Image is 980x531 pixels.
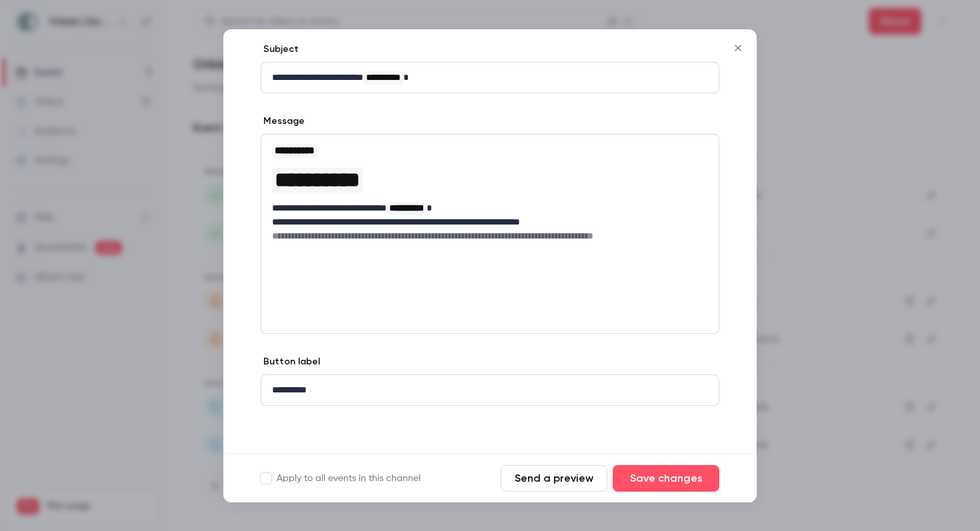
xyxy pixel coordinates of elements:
button: Send a preview [501,465,607,492]
div: editor [261,63,719,93]
label: Apply to all events in this channel [261,472,421,485]
div: editor [261,375,719,405]
label: Message [261,115,305,128]
div: editor [261,135,719,251]
button: Close [725,35,751,61]
label: Subject [261,43,299,56]
button: Save changes [613,465,719,492]
label: Button label [261,355,320,368]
